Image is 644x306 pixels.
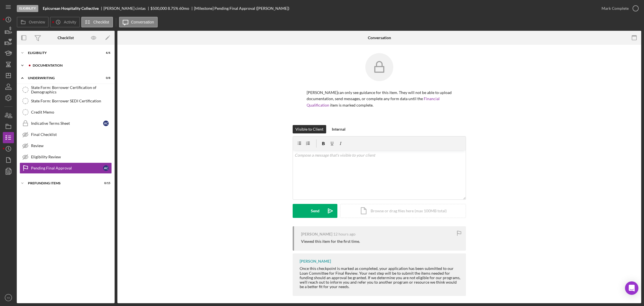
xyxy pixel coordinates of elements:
div: Checklist [58,36,74,40]
button: Activity [50,17,80,27]
div: 8.75 % [168,6,178,11]
button: Overview [17,17,49,27]
div: State Form: Borrower SEDI Certification [31,99,112,103]
div: Final Checklist [31,132,112,137]
a: Indicative Terms Sheetac [20,118,112,129]
a: Eligibility Review [20,151,112,163]
div: Open Intercom Messenger [625,281,638,295]
div: Eligibility [28,51,96,55]
a: State Form: Borrower SEDI Certification [20,95,112,107]
div: Conversation [368,36,391,40]
div: 6 / 6 [100,51,110,55]
div: Internal [332,125,345,133]
div: [PERSON_NAME] cintas [103,6,150,11]
label: Checklist [93,20,109,24]
div: 0 / 8 [100,76,110,80]
div: State Form: Borrower Certification of Demographics [31,85,112,94]
a: Credit Memo [20,107,112,118]
div: [Milestone] Pending Final Approval ([PERSON_NAME]) [194,6,289,11]
a: State Form: Borrower Certification of Demographics [20,84,112,95]
div: Pending Final Approval [31,166,103,170]
div: Eligibility [17,5,38,12]
div: [PERSON_NAME] [301,232,332,236]
div: Prefunding Items [28,182,96,185]
button: Internal [329,125,348,133]
div: Credit Memo [31,110,112,114]
b: Epicurean Hospitality Collective [43,6,99,11]
div: Eligibility Review [31,155,112,159]
div: Underwriting [28,76,96,80]
div: a c [103,121,109,126]
button: Conversation [119,17,158,27]
div: Mark Complete [602,3,629,14]
div: Once this checkpoint is marked as completed, your application has been submitted to our Loan Comm... [300,266,460,289]
button: Checklist [81,17,113,27]
text: YA [7,296,10,299]
a: Pending Final Approvalac [20,163,112,174]
div: 60 mo [179,6,189,11]
button: YA [3,292,14,303]
a: Review [20,140,112,151]
div: Send [311,204,319,218]
div: a c [103,165,109,171]
div: 0 / 15 [100,182,110,185]
label: Activity [64,20,76,24]
div: Viewed this item for the first time. [301,239,360,244]
div: [PERSON_NAME] [300,259,331,263]
div: Visible to Client [295,125,323,133]
button: Mark Complete [596,3,641,14]
span: $500,000 [150,6,167,11]
time: 2025-09-18 03:56 [333,232,356,236]
div: Indicative Terms Sheet [31,121,103,126]
button: Visible to Client [293,125,326,133]
div: Documentation [33,64,108,67]
a: Final Checklist [20,129,112,140]
p: [PERSON_NAME] can only see guidance for this item. They will not be able to upload documentation,... [307,90,452,108]
div: Review [31,143,112,148]
a: Financial Qualification [307,96,440,107]
label: Conversation [131,20,154,24]
button: Send [293,204,337,218]
label: Overview [29,20,45,24]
